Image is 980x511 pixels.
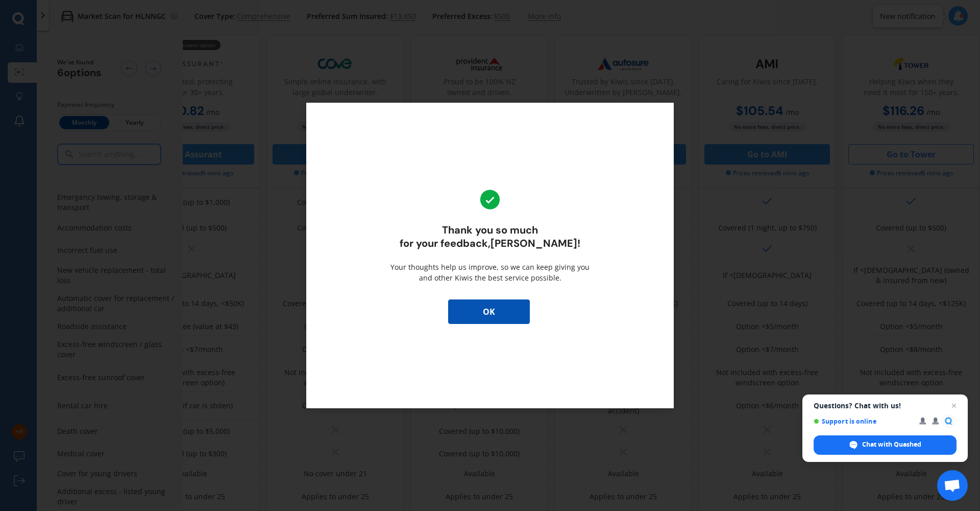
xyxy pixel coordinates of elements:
div: Open chat [937,470,968,501]
span: Close chat [948,400,960,412]
div: Chat with Quashed [814,435,957,455]
span: for your feedback, [PERSON_NAME] ! [400,238,580,249]
button: OK [448,299,530,324]
span: Support is online [814,417,912,425]
span: Questions? Chat with us! [814,402,957,410]
div: Thank you so much [400,224,580,249]
p: Your thoughts help us improve, so we can keep giving you and other Kiwis the best service possible. [388,262,592,283]
span: Chat with Quashed [862,440,921,449]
